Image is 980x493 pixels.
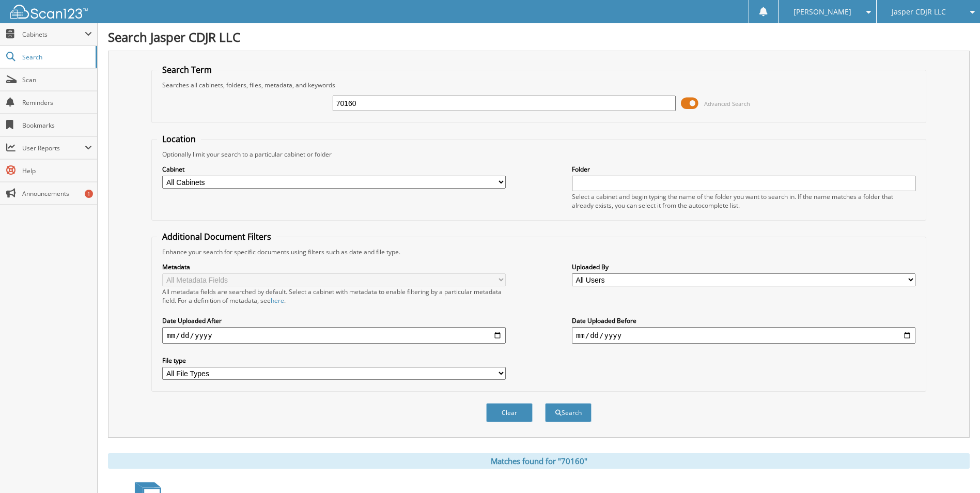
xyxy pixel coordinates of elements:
[108,453,970,469] div: Matches found for "70160"
[157,133,201,145] legend: Location
[545,403,592,422] button: Search
[486,403,533,422] button: Clear
[22,166,92,175] span: Help
[10,5,88,19] img: scan123-logo-white.svg
[271,296,284,305] a: here
[108,28,970,45] h1: Search Jasper CDJR LLC
[572,263,915,271] label: Uploaded By
[85,190,93,198] div: 1
[572,192,915,210] div: Select a cabinet and begin typing the name of the folder you want to search in. If the name match...
[157,81,920,89] div: Searches all cabinets, folders, files, metadata, and keywords
[157,248,920,256] div: Enhance your search for specific documents using filters such as date and file type.
[157,231,276,242] legend: Additional Document Filters
[157,64,217,75] legend: Search Term
[157,150,920,159] div: Optionally limit your search to a particular cabinet or folder
[22,144,85,152] span: User Reports
[22,121,92,130] span: Bookmarks
[704,100,750,107] span: Advanced Search
[22,30,85,39] span: Cabinets
[572,165,915,174] label: Folder
[162,356,506,365] label: File type
[22,189,92,198] span: Announcements
[162,165,506,174] label: Cabinet
[22,53,90,61] span: Search
[162,287,506,305] div: All metadata fields are searched by default. Select a cabinet with metadata to enable filtering b...
[572,316,915,325] label: Date Uploaded Before
[794,9,851,15] span: [PERSON_NAME]
[892,9,946,15] span: Jasper CDJR LLC
[572,327,915,344] input: end
[162,316,506,325] label: Date Uploaded After
[162,263,506,271] label: Metadata
[162,327,506,344] input: start
[22,98,92,107] span: Reminders
[22,75,92,84] span: Scan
